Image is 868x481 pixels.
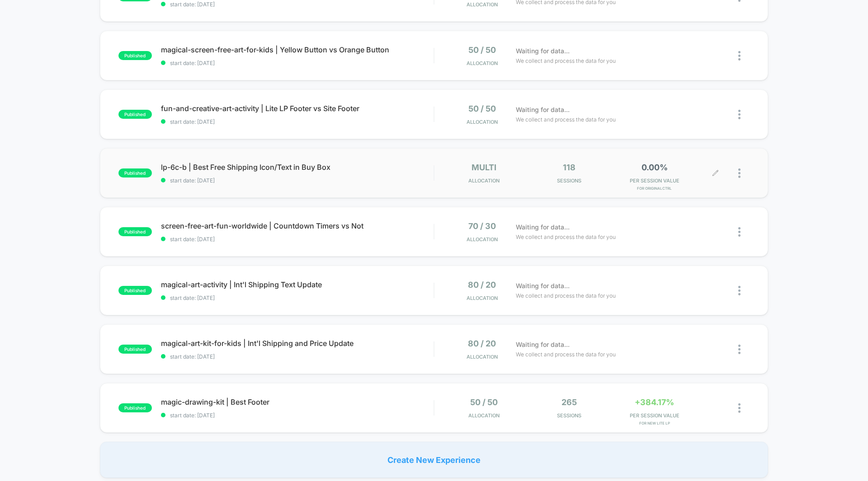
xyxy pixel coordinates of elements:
[161,280,434,289] span: magical-art-activity | Int'l Shipping Text Update
[738,168,741,178] img: close
[467,354,498,360] span: Allocation
[467,295,498,301] span: Allocation
[161,60,434,66] span: start date: [DATE]
[468,45,496,55] span: 50 / 50
[516,56,616,65] span: We collect and process the data for you
[529,177,610,184] span: Sessions
[161,353,434,360] span: start date: [DATE]
[614,177,695,184] span: PER SESSION VALUE
[561,397,577,407] span: 265
[516,46,570,56] span: Waiting for data...
[161,104,434,113] span: fun-and-creative-art-activity | Lite LP Footer vs Site Footer
[468,177,500,184] span: Allocation
[470,397,498,407] span: 50 / 50
[161,294,434,301] span: start date: [DATE]
[738,110,741,119] img: close
[614,421,695,425] span: for New Lite LP
[161,397,434,406] span: magic-drawing-kit | Best Footer
[118,168,152,177] span: published
[516,233,616,241] span: We collect and process the data for you
[635,397,674,407] span: +384.17%
[563,163,576,172] span: 118
[738,227,741,237] img: close
[468,339,496,348] span: 80 / 20
[161,163,434,172] span: lp-6c-b | Best Free Shipping Icon/Text in Buy Box
[738,345,741,354] img: close
[516,281,570,291] span: Waiting for data...
[161,118,434,125] span: start date: [DATE]
[468,104,496,113] span: 50 / 50
[118,110,152,119] span: published
[468,221,496,231] span: 70 / 30
[161,1,434,8] span: start date: [DATE]
[467,60,498,66] span: Allocation
[516,340,570,350] span: Waiting for data...
[161,339,434,348] span: magical-art-kit-for-kids | Int'l Shipping and Price Update
[467,1,498,8] span: Allocation
[614,186,695,191] span: for OriginalCtrl
[161,221,434,230] span: screen-free-art-fun-worldwide | Countdown Timers vs Not
[738,286,741,295] img: close
[161,45,434,54] span: magical-screen-free-art-for-kids | Yellow Button vs Orange Button
[100,442,768,478] div: Create New Experience
[516,222,570,232] span: Waiting for data...
[472,163,496,172] span: multi
[118,345,152,354] span: published
[529,412,610,419] span: Sessions
[161,412,434,419] span: start date: [DATE]
[467,236,498,243] span: Allocation
[118,51,152,60] span: published
[516,350,616,359] span: We collect and process the data for you
[118,286,152,295] span: published
[161,236,434,243] span: start date: [DATE]
[516,291,616,300] span: We collect and process the data for you
[738,51,741,61] img: close
[614,412,695,419] span: PER SESSION VALUE
[642,163,668,172] span: 0.00%
[161,177,434,184] span: start date: [DATE]
[516,105,570,115] span: Waiting for data...
[468,412,500,419] span: Allocation
[467,119,498,125] span: Allocation
[118,227,152,236] span: published
[516,115,616,124] span: We collect and process the data for you
[118,403,152,412] span: published
[738,403,741,413] img: close
[468,280,496,290] span: 80 / 20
